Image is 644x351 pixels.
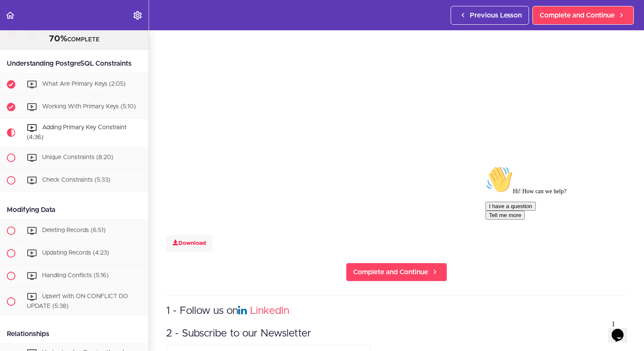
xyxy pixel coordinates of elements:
[42,81,126,87] span: What Are Primary Keys (2:05)
[42,177,110,183] span: Check Constraints (5:33)
[250,306,289,316] a: LinkedIn
[49,35,67,43] span: 70%
[11,34,138,45] div: COMPLETE
[42,227,106,233] span: Deleting Records (6:51)
[132,10,143,20] svg: Settings Menu
[3,3,31,31] img: :wave:
[470,10,522,20] span: Previous Lesson
[540,10,615,20] span: Complete and Continue
[3,3,157,57] div: 👋Hi! How can we help?I have a questionTell me more
[451,6,529,25] a: Previous Lesson
[166,304,627,318] h3: 1 - Follow us on
[353,267,428,277] span: Complete and Continue
[166,327,627,341] h3: 2 - Subscribe to our Newsletter
[3,39,54,48] button: I have a question
[3,26,84,32] span: Hi! How can we help?
[5,10,15,20] svg: Back to course curriculum
[42,250,109,256] span: Updating Records (4:23)
[27,125,126,141] span: Adding Primary Key Constraint (4:36)
[482,162,635,313] iframe: chat widget
[42,154,113,160] span: Unique Constraints (8:20)
[42,104,136,110] span: Working With Primary Keys (5:10)
[532,6,634,25] a: Complete and Continue
[27,293,128,309] span: Upsert with ON CONFLICT DO UPDATE (5:38)
[3,48,43,57] button: Tell me more
[346,263,447,281] a: Complete and Continue
[42,273,109,278] span: Handling Conflicts (5:16)
[608,317,635,342] iframe: chat widget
